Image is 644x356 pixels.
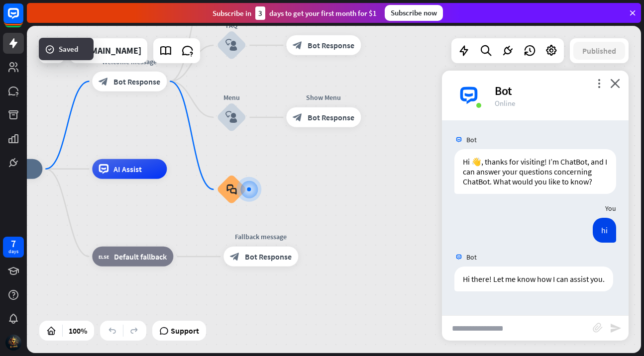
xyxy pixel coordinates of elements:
div: 100% [66,323,90,339]
i: block_fallback [99,252,109,262]
div: Subscribe now [385,5,443,21]
i: block_attachment [593,323,603,333]
span: AI Assist [113,164,142,174]
div: Menu [202,92,261,102]
span: Support [171,323,199,339]
div: hi [593,218,616,243]
i: block_faq [226,184,237,195]
i: close [610,79,620,88]
i: block_bot_response [230,252,240,262]
i: block_bot_response [99,77,108,87]
a: 7 days [3,237,24,258]
i: block_bot_response [293,40,303,50]
div: Show Menu [279,92,368,102]
i: block_bot_response [293,112,303,122]
span: You [605,204,616,213]
div: Fallback message [216,232,306,242]
div: Welcome message [85,57,174,67]
div: days [8,248,18,255]
button: Open LiveChat chat widget [8,4,38,34]
div: Online [495,98,617,108]
div: 3 [255,6,265,20]
span: Saved [59,44,78,54]
div: Hi there! Let me know how I can assist you. [454,267,613,291]
span: Default fallback [114,252,167,262]
i: more_vert [594,79,604,88]
span: Bot Response [308,40,354,50]
span: Bot [466,135,477,144]
span: Bot Response [245,252,292,262]
button: Published [573,42,625,60]
i: success [45,44,55,54]
span: Bot [466,253,477,262]
div: otakuplayforfun.blogspot.com [76,38,141,63]
div: Hi 👋, thanks for visiting! I’m ChatBot, and I can answer your questions concerning ChatBot. What ... [454,149,616,194]
i: send [610,322,622,334]
div: Bot [495,83,617,98]
div: 7 [11,239,16,248]
i: block_user_input [225,39,237,51]
div: Subscribe in days to get your first month for $1 [213,6,377,20]
span: Bot Response [113,77,160,87]
i: block_user_input [225,111,237,123]
span: Bot Response [308,112,354,122]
